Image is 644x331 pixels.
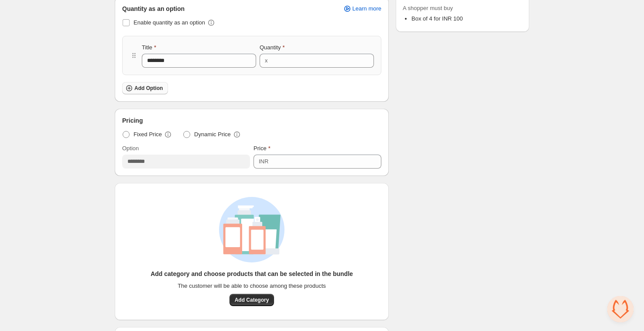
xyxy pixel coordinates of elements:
span: The customer will be able to choose among these products [178,282,326,290]
span: A shopper must buy [403,4,522,13]
div: INR [259,157,268,166]
span: Enable quantity as an option [134,19,205,26]
span: Pricing [122,116,143,125]
div: x [265,56,268,65]
button: Add Category [230,294,274,306]
label: Quantity [260,43,284,52]
label: Option [122,144,139,153]
a: Open chat [607,296,634,322]
label: Price [253,144,271,153]
a: Learn more [338,3,387,15]
li: Box of 4 for INR 100 [411,14,522,23]
span: Fixed Price [134,130,162,139]
span: Dynamic Price [194,130,231,139]
span: Quantity as an option [122,4,185,13]
span: Learn more [353,5,381,12]
button: Add Option [122,82,168,94]
span: Add Option [134,85,163,92]
h3: Add category and choose products that can be selected in the bundle [151,269,353,278]
span: Add Category [235,297,269,303]
label: Title [142,43,156,52]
